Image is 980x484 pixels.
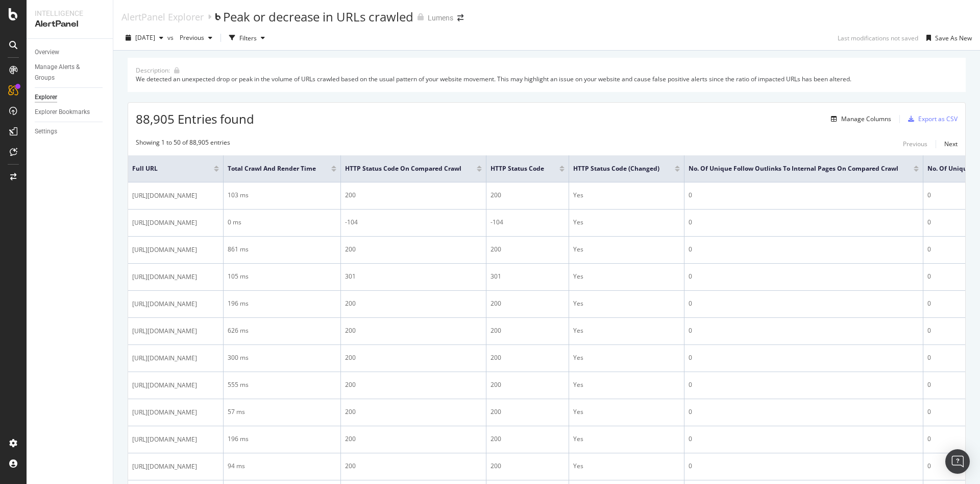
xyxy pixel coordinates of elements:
div: 301 [345,272,482,281]
div: 0 [689,272,919,281]
div: Yes [573,218,680,227]
div: 200 [345,191,482,200]
a: Explorer Bookmarks [35,107,106,118]
div: 0 [689,380,919,389]
div: 200 [345,434,482,444]
div: 196 ms [228,434,336,444]
div: Lumens [428,13,453,23]
div: Last modifications not saved [838,34,918,42]
div: -104 [345,218,482,227]
span: [URL][DOMAIN_NAME] [132,434,197,445]
span: [URL][DOMAIN_NAME] [132,245,197,255]
div: Manage Columns [841,114,891,123]
div: 0 [689,191,919,200]
div: 200 [491,353,565,362]
div: 200 [345,299,482,308]
div: Yes [573,299,680,308]
div: 200 [491,326,565,335]
div: 626 ms [228,326,336,335]
div: 200 [491,245,565,254]
span: [URL][DOMAIN_NAME] [132,191,197,201]
div: 105 ms [228,272,336,281]
div: 200 [491,191,565,200]
div: Yes [573,245,680,254]
button: Export as CSV [904,111,958,127]
span: HTTP Status Code On Compared Crawl [345,164,461,173]
div: Filters [239,34,257,42]
button: Save As New [922,30,972,46]
span: [URL][DOMAIN_NAME] [132,407,197,418]
button: Manage Columns [827,113,891,125]
div: 301 [491,272,565,281]
div: Overview [35,47,59,58]
span: [URL][DOMAIN_NAME] [132,218,197,228]
div: Next [944,140,958,148]
div: 0 [689,462,919,471]
span: HTTP Status Code (Changed) [573,164,659,173]
span: No. of Unique Follow Outlinks to Internal Pages On Compared Crawl [689,164,898,173]
div: 200 [491,299,565,308]
span: [URL][DOMAIN_NAME] [132,353,197,363]
div: 0 [689,245,919,254]
button: Previous [903,138,927,150]
span: [URL][DOMAIN_NAME] [132,299,197,309]
span: Full URL [132,164,199,173]
div: Yes [573,380,680,389]
div: Export as CSV [918,114,958,123]
div: Previous [903,140,927,148]
span: vs [167,33,176,42]
div: 0 ms [228,218,336,227]
div: 200 [345,407,482,417]
div: arrow-right-arrow-left [457,14,463,21]
div: Description: [136,66,170,75]
div: -104 [491,218,565,227]
div: 0 [689,218,919,227]
span: 88,905 Entries found [136,110,254,127]
div: Yes [573,353,680,362]
div: 103 ms [228,191,336,200]
a: Explorer [35,92,106,103]
div: 200 [491,380,565,389]
div: 0 [689,299,919,308]
div: 0 [689,326,919,335]
a: Overview [35,47,106,58]
div: 300 ms [228,353,336,362]
span: Previous [176,33,204,42]
button: Next [944,138,958,150]
div: 196 ms [228,299,336,308]
div: Yes [573,326,680,335]
button: [DATE] [121,30,167,46]
div: 200 [345,353,482,362]
button: Filters [225,30,269,46]
div: We detected an unexpected drop or peak in the volume of URLs crawled based on the usual pattern o... [136,75,958,83]
div: Yes [573,272,680,281]
div: Showing 1 to 50 of 88,905 entries [136,138,230,150]
a: AlertPanel Explorer [121,11,204,22]
div: 200 [491,434,565,444]
div: Explorer [35,92,57,103]
span: 2025 Aug. 26th [135,33,155,42]
div: Peak or decrease in URLs crawled [223,8,413,26]
div: Save As New [935,34,972,42]
div: 0 [689,353,919,362]
span: [URL][DOMAIN_NAME] [132,326,197,336]
button: Previous [176,30,216,46]
div: 200 [491,407,565,417]
div: 57 ms [228,407,336,417]
div: 555 ms [228,380,336,389]
span: [URL][DOMAIN_NAME] [132,462,197,472]
div: Yes [573,191,680,200]
span: [URL][DOMAIN_NAME] [132,272,197,282]
div: 200 [345,462,482,471]
div: Open Intercom Messenger [945,449,970,474]
a: Settings [35,126,106,137]
span: Total Crawl and Render Time [228,164,316,173]
div: 200 [345,245,482,254]
div: AlertPanel [35,18,105,30]
div: Intelligence [35,8,105,18]
div: 861 ms [228,245,336,254]
span: [URL][DOMAIN_NAME] [132,380,197,390]
div: Explorer Bookmarks [35,107,90,118]
div: 200 [345,326,482,335]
